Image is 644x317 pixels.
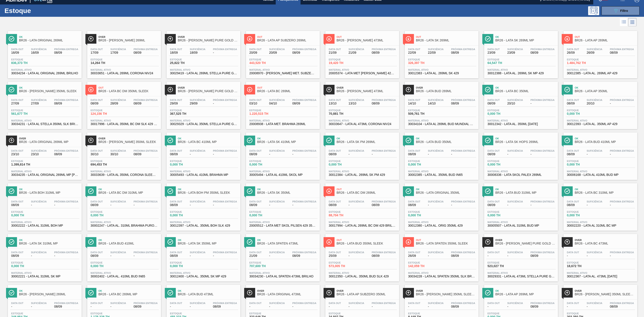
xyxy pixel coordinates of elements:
span: 30012385 - LATA AL. 269ML AP 429 [567,72,634,75]
span: BR26 - LATA ORIGINAL 269ML MP [19,140,79,144]
span: BR26 - LATA ORIGINAL 269ML [19,39,79,42]
span: Material ativo [170,68,237,71]
a: ÍconeOkBR26 - LATA BC 350MLData out08/09Suficiência20/10Próxima Entrega-Estoque0,000 THMaterial a... [481,78,560,129]
span: 22/09 [428,51,443,54]
span: 08/09 [451,51,475,54]
span: 30012393 - LATA AL. 350ML AP 429 [567,122,634,126]
span: BR26 - LATA SK HOPS 269ML [495,140,556,144]
span: 27/09 [11,102,23,105]
span: 19,420 TH [329,61,360,65]
span: BR26 - LATA SK 410ML MP [257,140,318,144]
span: Próxima Entrega [133,99,158,101]
span: - [213,102,237,105]
span: 20008970 - LATA MET. SUBZERO 269ML [249,72,316,75]
span: 14/10 [408,102,420,105]
img: Ícone [88,36,94,42]
span: 23/10 [11,153,23,156]
img: Ícone [326,87,332,92]
span: Próxima Entrega [530,99,555,101]
img: Ícone [485,138,491,143]
a: ÍconeOverBR26 - LATA ORIGINAL 269ML MPData out23/10Suficiência23/10Próxima Entrega08/09Estoque1.3... [4,129,84,180]
span: Próxima Entrega [213,99,237,101]
span: Out [416,36,476,38]
span: 08/09 [372,51,396,54]
a: ÍconeOutBR26 - [PERSON_NAME] 473MLData out21/09Suficiência21/09Próxima Entrega08/09Estoque19,420 ... [322,28,401,78]
span: BR26 - LATA STELLA PURE GOLD 350ML [178,89,238,93]
span: Over [98,137,159,140]
img: Ícone [167,36,173,42]
a: ÍconeOverBR26 - [PERSON_NAME] 473MLData out13/10Suficiência13/10Próxima Entrega08/09Estoque70,881... [322,78,401,129]
span: Material ativo [249,119,316,122]
img: Ícone [9,87,14,92]
img: Ícone [326,36,332,42]
span: 20/10 [587,102,602,105]
a: ÍconeOverBR26 - [PERSON_NAME] PURE GOLD 269MLData out18/09Suficiência18/09Próxima Entrega-Estoque... [163,28,243,78]
span: Data out [408,99,420,101]
span: BR26 - LATA AP 269ML [575,39,635,42]
a: ÍconeOkBR26 - LATA BC 410ML MPData out08/09Suficiência-Próxima Entrega-Estoque0,000 THMaterial at... [163,129,243,180]
span: Suficiência [269,99,285,101]
span: 443,520 TH [249,61,281,65]
a: ÍconeOverBR26 - [PERSON_NAME] 269MLData out17/09Suficiência17/09Próxima Entrega08/09Estoque14,264... [84,28,163,78]
span: BR26 - LATA BC 410ML MP [178,140,238,144]
span: Data out [487,149,500,152]
span: Material ativo [487,119,555,122]
span: Material ativo [408,68,475,71]
span: Estoque [408,109,439,112]
img: Ícone [9,36,14,42]
span: 21/09 [329,51,341,54]
span: BR26 - LATA CORONA 473ML [337,89,397,93]
span: - [269,153,285,156]
span: 08/09 [54,51,78,54]
a: ÍconeOutBR26 - LATA SK 269MLData out22/09Suficiência22/09Próxima Entrega08/09Estoque326,397 THMat... [401,28,481,78]
span: Data out [408,48,420,51]
span: Ok [416,137,476,140]
span: Próxima Entrega [54,149,78,152]
span: 08/09 [54,153,78,156]
span: Data out [408,149,420,152]
span: Estoque [408,58,439,61]
span: Estoque [91,58,122,61]
span: Data out [249,99,262,101]
img: Ícone [247,87,252,92]
span: Ok [178,137,238,140]
span: Ok [495,86,556,89]
a: ÍconeOkBR26 - LATA SK 410ML MPData out08/09Suficiência-Próxima Entrega-Estoque0,000 THMaterial at... [243,129,322,180]
span: Suficiência [348,48,364,51]
span: 30012388 - LATA AL. 269ML SK MP 429 [487,72,555,75]
a: ÍconeOutBR26 - LATA AP 269MLData out26/09Suficiência26/09Próxima Entrega08/09Estoque1.484,762 THM... [560,28,640,78]
span: - [530,102,555,105]
span: 08/09 [292,102,316,105]
img: Ícone [564,36,570,42]
span: Suficiência [31,48,47,51]
span: 17/09 [110,51,126,54]
span: 08/09 [170,153,182,156]
span: Próxima Entrega [451,99,475,101]
span: 20008938 - LATA MET. BRAHMA 269ML [249,122,316,126]
span: Material ativo [487,68,555,71]
span: Data out [11,149,23,152]
img: Ícone [167,138,173,143]
span: 20/09 [269,51,285,54]
span: 836,373 TH [11,61,42,65]
span: 30033651 - LATA AL 269ML CORONA NIV24 [91,72,158,75]
a: ÍconeOkBR26 - [PERSON_NAME] 350ML SLEEKData out27/09Suficiência27/09Próxima Entrega08/09Estoque56... [4,78,84,129]
span: 04/10 [269,102,285,105]
span: Data out [567,99,579,101]
span: 03/10 [249,102,262,105]
span: Próxima Entrega [372,48,396,51]
span: - [348,153,364,156]
span: Data out [91,99,103,101]
span: Suficiência [587,149,602,152]
span: 08/09 [530,51,555,54]
img: Ícone [9,138,14,143]
span: 23/09 [487,51,500,54]
span: Over [178,86,238,89]
span: 28/09 [110,102,126,105]
span: BR26 - LATA SK PM 269ML [337,140,397,144]
span: BR26 - LATA AP 350ML [575,89,635,93]
span: Suficiência [348,99,364,101]
span: 30/10 [110,153,126,156]
span: 29/09 [170,102,182,105]
span: Suficiência [31,99,47,101]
